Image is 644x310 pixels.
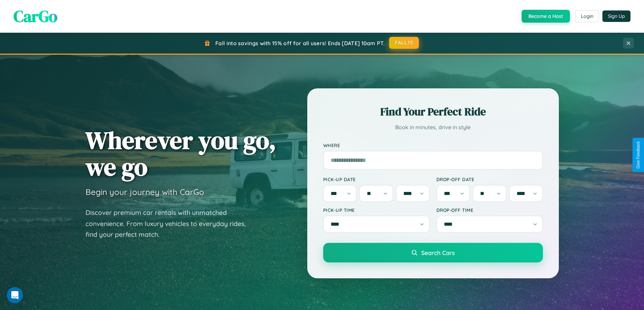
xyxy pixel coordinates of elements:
button: FALL15 [389,37,419,49]
div: Give Feedback [636,141,641,169]
button: Become a Host [522,10,570,23]
p: Book in minutes, drive in style [323,122,543,132]
span: CarGo [14,5,57,27]
h2: Find Your Perfect Ride [323,104,543,119]
button: Search Cars [323,243,543,262]
label: Pick-up Time [323,207,430,213]
button: Login [575,10,599,22]
button: Sign Up [602,10,630,22]
iframe: Intercom live chat [7,287,23,303]
span: Fall into savings with 15% off for all users! Ends [DATE] 10am PT. [215,40,385,47]
label: Drop-off Time [436,207,543,213]
h3: Begin your journey with CarGo [86,187,204,197]
h1: Wherever you go, we go [86,127,276,180]
p: Discover premium car rentals with unmatched convenience. From luxury vehicles to everyday rides, ... [86,207,255,240]
label: Pick-up Date [323,176,430,182]
label: Where [323,142,543,148]
span: Search Cars [421,249,455,256]
label: Drop-off Date [436,176,543,182]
